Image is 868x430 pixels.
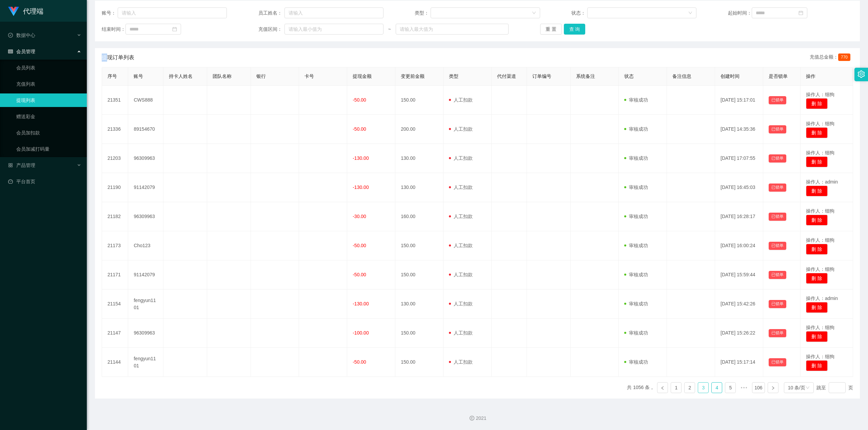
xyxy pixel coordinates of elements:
[395,260,443,289] td: 150.00
[816,382,853,393] div: 跳至 页
[806,215,828,225] button: 删 除
[449,155,473,161] span: 人工扣款
[169,73,193,79] span: 持卡人姓名
[128,115,163,144] td: 89154670
[395,202,443,231] td: 160.00
[857,70,865,78] i: 图标: setting
[715,319,763,348] td: [DATE] 15:26:22
[304,73,314,79] span: 卡号
[806,150,834,155] span: 操作人：细狗
[838,53,850,61] span: 770
[671,383,681,393] a: 1
[102,231,128,260] td: 21173
[256,73,266,79] span: 银行
[672,73,691,79] span: 备注信息
[806,186,828,196] button: 删 除
[798,10,803,15] i: 图标: calendar
[806,244,828,255] button: 删 除
[134,73,143,79] span: 账号
[258,26,285,33] span: 充值区间：
[383,26,396,33] span: ~
[725,383,735,393] a: 5
[715,289,763,319] td: [DATE] 15:42:26
[353,185,369,190] span: -130.00
[449,243,473,248] span: 人工扣款
[810,53,853,62] div: 充值总金额：
[624,185,648,190] span: 审核成功
[8,8,43,14] a: 代理端
[8,49,35,54] span: 会员管理
[806,92,834,97] span: 操作人：细狗
[16,77,81,91] a: 充值列表
[715,202,763,231] td: [DATE] 16:28:17
[102,260,128,289] td: 21171
[8,33,35,38] span: 数据中心
[128,231,163,260] td: Cho123
[213,73,232,79] span: 团队名称
[449,97,473,103] span: 人工扣款
[698,383,708,393] a: 3
[769,213,786,221] button: 已锁单
[806,98,828,109] button: 删 除
[684,382,695,393] li: 2
[92,415,863,422] div: 2021
[624,126,648,132] span: 审核成功
[8,163,13,168] i: 图标: appstore-o
[353,214,366,219] span: -30.00
[806,179,838,185] span: 操作人：admin
[449,359,473,365] span: 人工扣款
[497,73,516,79] span: 代付渠道
[102,9,118,17] span: 账号：
[806,127,828,138] button: 删 除
[258,9,285,17] span: 员工姓名：
[395,231,443,260] td: 150.00
[353,243,366,248] span: -50.00
[449,126,473,132] span: 人工扣款
[806,360,828,371] button: 删 除
[8,33,13,38] i: 图标: check-circle-o
[395,173,443,202] td: 130.00
[470,416,474,421] i: 图标: copyright
[396,24,509,35] input: 请输入最大值为
[771,386,775,390] i: 图标: right
[172,27,177,31] i: 图标: calendar
[624,97,648,103] span: 审核成功
[16,142,81,156] a: 会员加减打码量
[353,359,366,365] span: -50.00
[353,97,366,103] span: -50.00
[769,300,786,308] button: 已锁单
[728,9,752,17] span: 起始时间：
[769,184,786,192] button: 已锁单
[624,330,648,336] span: 审核成功
[102,86,128,115] td: 21351
[449,301,473,306] span: 人工扣款
[532,11,536,16] i: 图标: down
[769,358,786,366] button: 已锁单
[624,155,648,161] span: 审核成功
[806,121,834,126] span: 操作人：细狗
[8,7,19,16] img: logo.9652507e.png
[102,348,128,377] td: 21144
[806,331,828,342] button: 删 除
[715,173,763,202] td: [DATE] 16:45:03
[576,73,595,79] span: 系统备注
[532,73,551,79] span: 订单编号
[395,144,443,173] td: 130.00
[395,86,443,115] td: 150.00
[624,301,648,306] span: 审核成功
[769,242,786,250] button: 已锁单
[769,154,786,163] button: 已锁单
[128,319,163,348] td: 96309963
[738,382,749,393] li: 向后 5 页
[449,214,473,219] span: 人工扣款
[624,73,634,79] span: 状态
[353,301,369,306] span: -130.00
[449,73,458,79] span: 类型
[449,272,473,277] span: 人工扣款
[415,9,431,17] span: 类型：
[806,325,834,330] span: 操作人：细狗
[806,156,828,167] button: 删 除
[752,382,765,393] li: 106
[712,383,722,393] a: 4
[627,382,654,393] li: 共 1056 条，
